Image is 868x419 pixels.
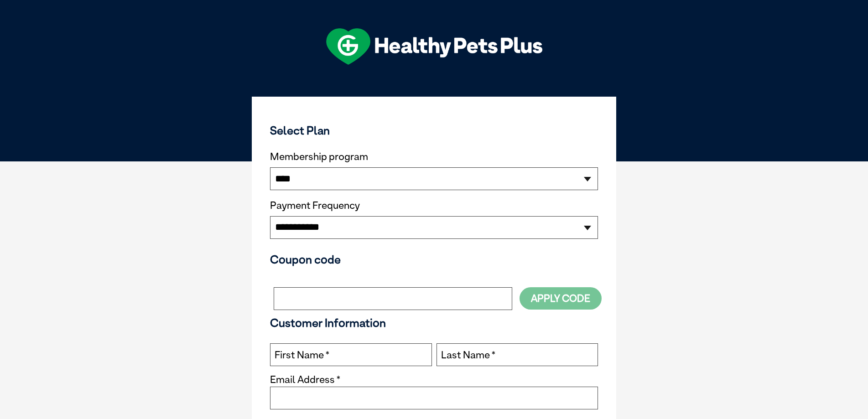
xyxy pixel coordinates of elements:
[270,374,340,385] label: Email Address *
[270,151,598,163] label: Membership program
[270,253,598,266] h3: Coupon code
[270,316,598,330] h3: Customer Information
[270,200,360,212] label: Payment Frequency
[326,28,542,65] img: hpp-logo-landscape-green-white.png
[275,349,329,361] label: First Name *
[520,287,602,310] button: Apply Code
[441,349,495,361] label: Last Name *
[270,124,598,137] h3: Select Plan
